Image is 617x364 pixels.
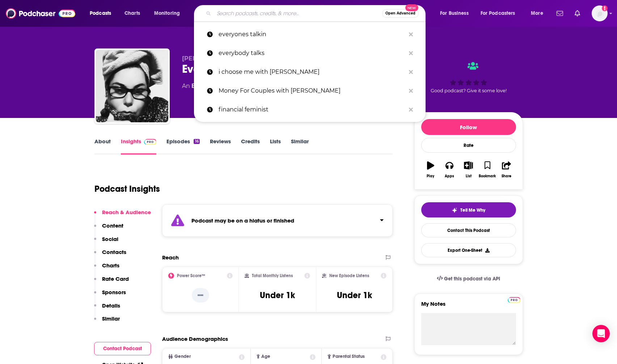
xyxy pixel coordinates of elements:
[440,8,469,18] span: For Business
[102,289,126,296] p: Sponsors
[421,243,516,257] button: Export One-Sheet
[421,138,516,153] div: Rate
[414,55,523,100] div: Good podcast? Give it some love!
[252,273,293,278] h2: Total Monthly Listens
[421,300,516,313] label: My Notes
[526,8,552,19] button: open menu
[508,296,520,303] a: Pro website
[261,354,270,359] span: Age
[162,335,228,342] h2: Audience Demographics
[94,236,118,249] button: Social
[102,315,120,322] p: Similar
[144,139,157,145] img: Podchaser Pro
[421,119,516,135] button: Follow
[219,25,405,44] p: everyones talkin
[96,50,168,122] img: Everyone’s Talking with Fiona Love
[329,273,369,278] h2: New Episode Listens
[162,254,179,261] h2: Reach
[191,82,222,89] a: Education
[102,302,120,309] p: Details
[102,236,118,242] p: Social
[166,138,199,155] a: Episodes16
[385,12,415,15] span: Open Advanced
[459,157,478,183] button: List
[466,174,472,178] div: List
[476,8,526,19] button: open menu
[602,5,608,11] svg: Add a profile image
[102,262,119,269] p: Charts
[502,174,511,178] div: Share
[102,275,129,282] p: Rate Card
[94,289,126,302] button: Sponsors
[431,88,507,93] span: Good podcast? Give it some love!
[382,9,419,18] button: Open AdvancedNew
[435,8,478,19] button: open menu
[270,138,281,155] a: Lists
[149,8,189,19] button: open menu
[478,157,497,183] button: Bookmark
[291,138,309,155] a: Similar
[421,223,516,237] a: Contact This Podcast
[421,202,516,217] button: tell me why sparkleTell Me Why
[94,249,126,262] button: Contacts
[210,138,231,155] a: Reviews
[124,8,140,18] span: Charts
[94,315,120,329] button: Similar
[572,7,583,20] a: Show notifications dropdown
[431,270,506,288] a: Get this podcast via API
[592,325,610,342] div: Open Intercom Messenger
[219,100,405,119] p: financial feminist
[102,249,126,255] p: Contacts
[194,63,426,81] a: i choose me with [PERSON_NAME]
[174,354,191,359] span: Gender
[182,55,234,62] span: [PERSON_NAME]
[120,8,144,19] a: Charts
[592,5,608,21] span: Logged in as sarahhallprinc
[177,273,205,278] h2: Power Score™
[94,342,151,355] button: Contact Podcast
[241,138,260,155] a: Credits
[479,174,496,178] div: Bookmark
[260,290,295,301] h3: Under 1k
[94,183,160,194] h1: Podcast Insights
[460,207,485,213] span: Tell Me Why
[94,262,119,275] button: Charts
[121,138,157,155] a: InsightsPodchaser Pro
[94,302,120,316] button: Details
[444,276,500,282] span: Get this podcast via API
[219,81,405,100] p: Money For Couples with Ramit Sethi
[337,290,372,301] h3: Under 1k
[497,157,516,183] button: Share
[554,7,566,20] a: Show notifications dropdown
[452,207,457,213] img: tell me why sparkle
[162,204,393,237] section: Click to expand status details
[85,8,121,19] button: open menu
[154,8,180,18] span: Monitoring
[182,82,245,90] div: An podcast
[94,222,123,236] button: Content
[219,63,405,81] p: i choose me with jennie garth
[201,5,432,22] div: Search podcasts, credits, & more...
[102,209,151,216] p: Reach & Audience
[531,8,543,18] span: More
[194,139,199,144] div: 16
[94,275,129,289] button: Rate Card
[194,44,426,63] a: everybody talks
[440,157,459,183] button: Apps
[94,138,111,155] a: About
[481,8,515,18] span: For Podcasters
[194,100,426,119] a: financial feminist
[427,174,434,178] div: Play
[94,209,151,222] button: Reach & Audience
[214,8,382,19] input: Search podcasts, credits, & more...
[6,7,75,20] img: Podchaser - Follow, Share and Rate Podcasts
[191,217,294,224] strong: Podcast may be on a hiatus or finished
[90,8,111,18] span: Podcasts
[405,4,418,11] span: New
[194,81,426,100] a: Money For Couples with [PERSON_NAME]
[219,44,405,63] p: everybody talks
[421,157,440,183] button: Play
[508,297,520,303] img: Podchaser Pro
